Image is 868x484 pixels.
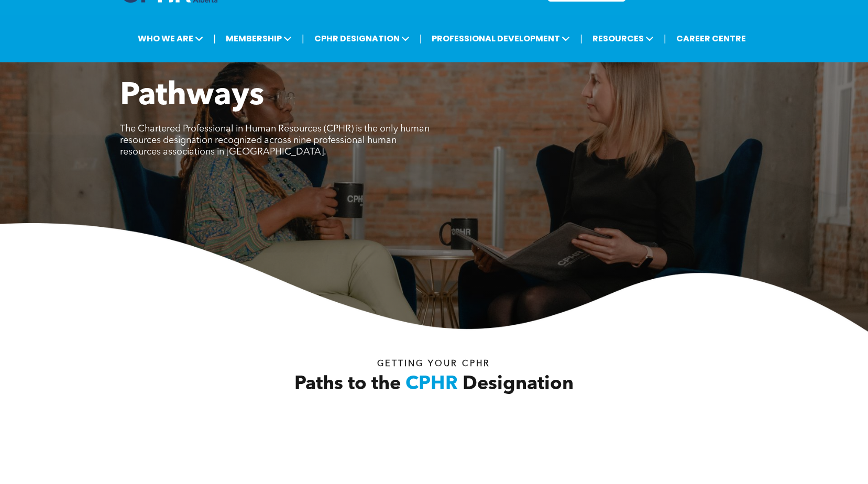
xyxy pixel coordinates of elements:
[120,124,430,157] span: The Chartered Professional in Human Resources (CPHR) is the only human resources designation reco...
[664,28,666,49] li: |
[120,81,264,112] span: Pathways
[589,29,657,48] span: RESOURCES
[405,375,458,394] span: CPHR
[311,29,413,48] span: CPHR DESIGNATION
[420,28,422,49] li: |
[223,29,295,48] span: MEMBERSHIP
[294,375,401,394] span: Paths to the
[580,28,583,49] li: |
[377,360,490,368] span: Getting your Cphr
[302,28,304,49] li: |
[213,28,216,49] li: |
[428,29,573,48] span: PROFESSIONAL DEVELOPMENT
[673,29,749,48] a: CAREER CENTRE
[135,29,206,48] span: WHO WE ARE
[463,375,574,394] span: Designation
